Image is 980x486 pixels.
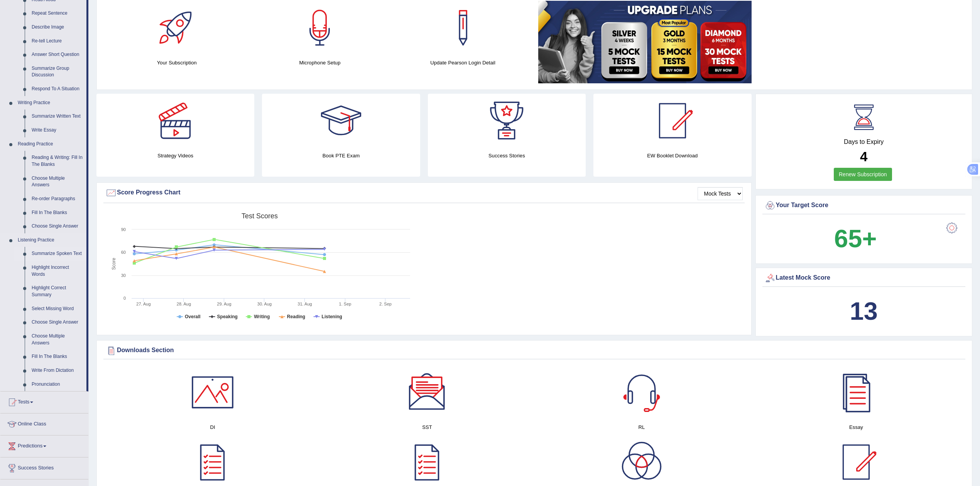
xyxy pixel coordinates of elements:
[0,435,88,455] a: Predictions
[28,261,86,281] a: Highlight Incorrect Words
[764,200,964,211] div: Your Target Score
[28,247,86,261] a: Summarize Spoken Text
[177,302,191,306] tspan: 28. Aug
[109,59,245,67] h4: Your Subscription
[28,7,86,20] a: Repeat Sentence
[28,350,86,364] a: Fill In The Blanks
[28,34,86,48] a: Re-tell Lecture
[121,227,126,232] text: 90
[14,137,86,151] a: Reading Practice
[111,258,117,270] tspan: Score
[105,187,743,199] div: Score Progress Chart
[538,423,745,431] h4: RL
[257,302,272,306] tspan: 30. Aug
[136,302,150,306] tspan: 27. Aug
[121,273,126,278] text: 30
[379,302,392,306] tspan: 2. Sep
[860,149,867,164] b: 4
[322,314,342,319] tspan: Listening
[254,314,270,319] tspan: Writing
[28,20,86,34] a: Describe Image
[14,233,86,247] a: Listening Practice
[28,48,86,62] a: Answer Short Question
[242,212,278,220] tspan: Test scores
[28,123,86,137] a: Write Essay
[297,302,312,306] tspan: 31. Aug
[593,152,751,160] h4: EW Booklet Download
[123,296,126,300] text: 0
[538,1,752,83] img: small5.jpg
[28,151,86,171] a: Reading & Writing: Fill In The Blanks
[217,314,238,319] tspan: Speaking
[28,110,86,123] a: Summarize Written Text
[764,138,964,145] h4: Days to Expiry
[28,82,86,96] a: Respond To A Situation
[28,316,86,329] a: Choose Single Answer
[121,250,126,255] text: 60
[28,219,86,233] a: Choose Single Answer
[105,345,963,356] div: Downloads Section
[428,152,586,160] h4: Success Stories
[834,168,892,181] a: Renew Subscription
[28,329,86,350] a: Choose Multiple Answers
[28,192,86,206] a: Re-order Paragraphs
[252,59,388,67] h4: Microphone Setup
[834,224,877,253] b: 65+
[96,152,254,160] h4: Strategy Videos
[287,314,305,319] tspan: Reading
[28,364,86,378] a: Write From Dictation
[395,59,531,67] h4: Update Pearson Login Detail
[28,206,86,220] a: Fill In The Blanks
[753,423,960,431] h4: Essay
[262,152,420,160] h4: Book PTE Exam
[28,281,86,302] a: Highlight Correct Summary
[0,457,88,477] a: Success Stories
[764,272,964,284] div: Latest Mock Score
[28,302,86,316] a: Select Missing Word
[0,413,88,433] a: Online Class
[850,297,878,325] b: 13
[109,423,316,431] h4: DI
[28,378,86,391] a: Pronunciation
[217,302,231,306] tspan: 29. Aug
[28,172,86,192] a: Choose Multiple Answers
[0,391,88,411] a: Tests
[324,423,531,431] h4: SST
[339,302,351,306] tspan: 1. Sep
[28,62,86,82] a: Summarize Group Discussion
[185,314,201,319] tspan: Overall
[14,96,86,110] a: Writing Practice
